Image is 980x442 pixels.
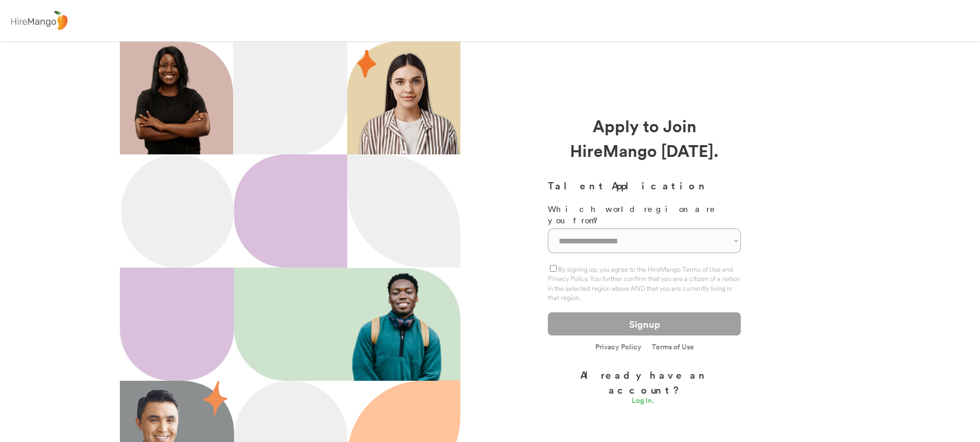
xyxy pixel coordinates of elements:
a: Log In. [632,397,657,407]
div: Already have an account? [548,367,741,397]
img: 29 [358,50,376,78]
img: 202x218.png [348,269,452,381]
img: Ellipse%2012 [121,154,234,268]
h3: Talent Application [548,178,741,193]
div: Which world region are you from? [548,203,741,226]
img: logo%20-%20hiremango%20gray.png [8,9,70,33]
label: By signing up, you agree to the HireMango Terms of Use and Privacy Policy. You further confirm th... [548,265,740,302]
button: Signup [548,312,741,335]
div: Apply to Join HireMango [DATE]. [548,113,741,163]
img: hispanic%20woman.png [358,51,460,154]
img: 200x220.png [122,41,222,154]
img: 55 [203,381,227,416]
a: Terms of Use [652,343,694,350]
a: Privacy Policy [595,343,642,352]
